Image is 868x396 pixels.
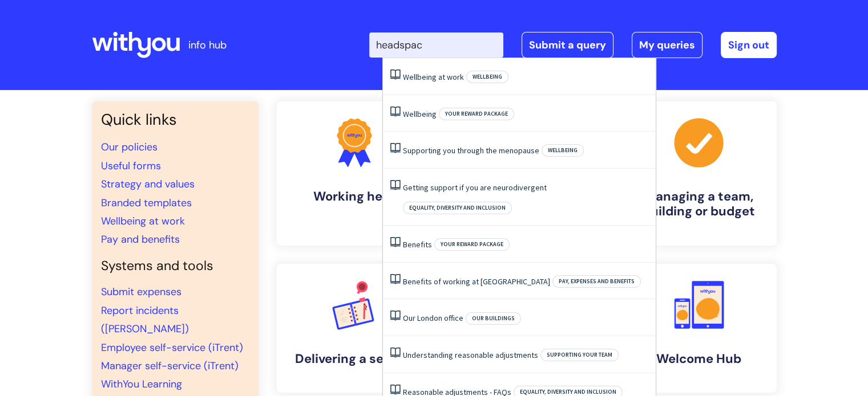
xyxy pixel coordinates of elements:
[101,140,158,154] a: Our policies
[277,264,432,393] a: Delivering a service
[403,313,463,323] a: Our London office
[439,108,514,120] span: Your reward package
[540,349,619,361] span: Supporting your team
[522,32,613,58] a: Submit a query
[277,101,432,246] a: Working here
[101,341,243,354] a: Employee self-service (iTrent)
[621,101,777,246] a: Managing a team, building or budget
[542,144,584,157] span: Wellbeing
[403,109,437,119] a: Wellbeing
[403,202,512,214] span: Equality, Diversity and Inclusion
[101,285,181,299] a: Submit expenses
[466,71,508,83] span: Wellbeing
[286,189,423,204] h4: Working here
[403,350,538,360] a: Understanding reasonable adjustments
[101,159,161,173] a: Useful forms
[101,111,249,129] h3: Quick links
[369,32,503,58] input: Search
[631,352,768,366] h4: Welcome Hub
[403,239,432,250] a: Benefits
[101,232,180,246] a: Pay and benefits
[101,196,192,210] a: Branded templates
[434,238,510,251] span: Your reward package
[403,182,547,193] a: Getting support if you are neurodivergent
[286,352,423,366] h4: Delivering a service
[101,177,195,191] a: Strategy and values
[621,264,777,393] a: Welcome Hub
[466,312,521,325] span: Our buildings
[631,189,768,219] h4: Managing a team, building or budget
[101,214,185,228] a: Wellbeing at work
[632,32,703,58] a: My queries
[101,258,249,274] h4: Systems and tools
[369,32,777,58] div: | -
[101,377,182,391] a: WithYou Learning
[403,276,550,287] a: Benefits of working at [GEOGRAPHIC_DATA]
[188,36,227,54] p: info hub
[101,304,189,336] a: Report incidents ([PERSON_NAME])
[101,359,239,373] a: Manager self-service (iTrent)
[721,32,777,58] a: Sign out
[403,72,464,82] a: Wellbeing at work
[552,275,641,288] span: Pay, expenses and benefits
[403,145,539,156] a: Supporting you through the menopause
